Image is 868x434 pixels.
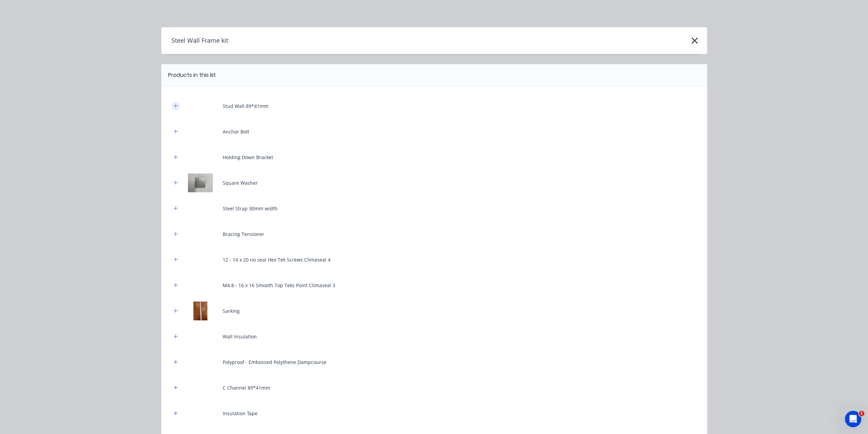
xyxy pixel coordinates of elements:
[161,34,228,47] h4: Steel Wall Frame kit
[223,410,258,417] div: Insulation Tape
[223,256,330,263] div: 12 - 14 x 20 no seal Hex Tek Screws Climaseal 4
[223,333,257,340] div: Wall Insulation
[223,102,268,110] div: Stud Wall 89*41mm
[845,411,861,427] iframe: Intercom live chat
[183,302,218,320] img: Sarking
[223,282,335,289] div: M4.8 - 16 x 16 Smooth Top Teks Point Climaseal 3
[859,411,864,416] span: 1
[223,205,278,212] div: Steel Strap 30mm width
[223,179,258,186] div: Square Washer
[223,154,273,161] div: Holding Down Bracket
[223,230,264,238] div: Bracing Tensioner
[168,71,216,79] div: Products in this kit
[183,173,218,192] img: Square Washer
[223,384,270,391] div: C Channel 89*41mm
[223,128,249,135] div: Anchor Bolt
[223,307,240,314] div: Sarking
[223,359,326,366] div: Polyproof - Embossed Polythene Dampcourse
